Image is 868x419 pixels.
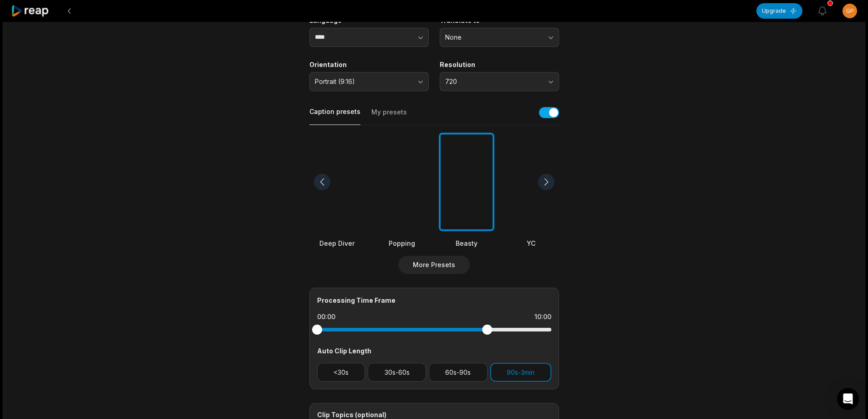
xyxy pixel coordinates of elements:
[440,72,559,91] button: 720
[317,363,365,382] button: <30s
[756,3,802,19] button: Upgrade
[374,238,430,248] div: Popping
[490,363,551,382] button: 90s-3min
[368,363,426,382] button: 30s-60s
[534,312,551,321] div: 10:00
[445,33,541,41] span: None
[309,238,365,248] div: Deep Diver
[439,238,494,248] div: Beasty
[398,256,470,274] button: More Presets
[317,295,551,305] div: Processing Time Frame
[445,78,541,86] span: 720
[429,363,488,382] button: 60s-90s
[440,61,559,69] label: Resolution
[371,108,407,125] button: My presets
[837,388,859,410] div: Open Intercom Messenger
[315,78,411,86] span: Portrait (9:16)
[317,312,335,321] div: 00:00
[317,346,551,356] div: Auto Clip Length
[309,61,429,69] label: Orientation
[317,411,551,419] div: Clip Topics (optional)
[440,28,559,47] button: None
[309,107,360,125] button: Caption presets
[309,72,429,91] button: Portrait (9:16)
[503,238,559,248] div: YC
